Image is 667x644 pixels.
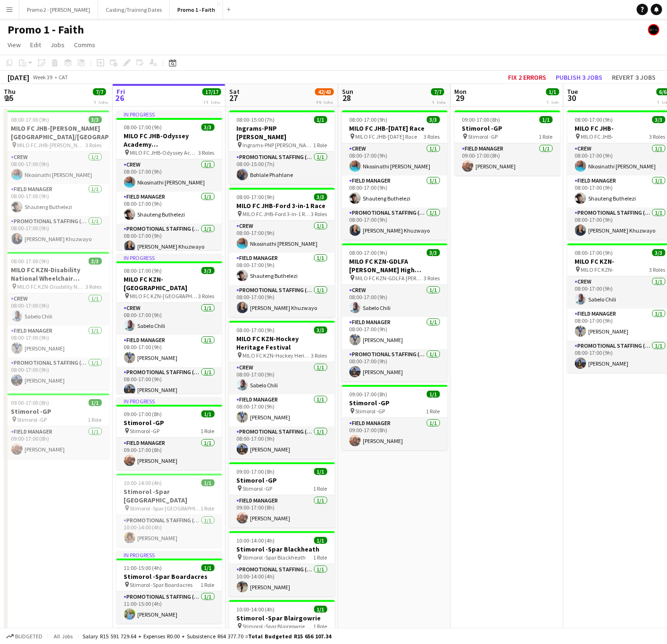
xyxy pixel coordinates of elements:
span: 3 Roles [424,275,440,282]
span: Stimorol -GP [17,416,47,423]
app-job-card: 10:00-14:00 (4h)1/1Stimorol -Spar Blackheath Stimorol -Spar Blackheath1 RolePromotional Staffing ... [229,531,335,596]
span: 3 Roles [424,133,440,140]
app-job-card: In progress08:00-17:00 (9h)3/3MILO FC KZN-[GEOGRAPHIC_DATA] MILO FC KZN-[GEOGRAPHIC_DATA]3 RolesC... [117,254,222,393]
span: 1 Role [426,408,440,415]
span: 11:00-15:00 (4h) [124,564,162,571]
span: MILO FC JHB-Odyssey Academy [GEOGRAPHIC_DATA]/[GEOGRAPHIC_DATA][PERSON_NAME] Fun Day [130,149,199,156]
app-card-role: Crew1/108:00-17:00 (9h)Nkosinathi [PERSON_NAME] [342,143,448,176]
span: 1/1 [314,116,327,123]
span: View [8,41,21,49]
span: MILO FC KZN-Hockey Heritage Festival [243,352,311,359]
app-job-card: 08:00-17:00 (9h)3/3MILO FC JHB-[PERSON_NAME][GEOGRAPHIC_DATA]/[GEOGRAPHIC_DATA] MILO FC JHB-[PERS... [4,110,109,248]
span: MILO FC KZN-[GEOGRAPHIC_DATA] [130,293,199,300]
div: 39 Jobs [316,96,333,103]
span: 1/1 [201,410,215,418]
span: 3 Roles [311,210,327,217]
span: 08:00-15:00 (7h) [237,116,275,123]
span: 3/3 [652,116,666,123]
span: 1 Role [201,427,215,435]
app-card-role: Crew1/108:00-17:00 (9h)Nkosinathi [PERSON_NAME] [117,159,222,192]
span: 3/3 [89,116,102,123]
app-card-role: Crew1/108:00-17:00 (9h)Sabelo Chili [4,293,109,326]
span: 10:00-14:00 (4h) [124,479,162,486]
span: 1/1 [201,479,215,486]
span: Stimorol -GP [468,133,498,140]
app-card-role: Promotional Staffing (Brand Ambassadors)1/108:00-17:00 (9h)[PERSON_NAME] [229,427,335,459]
app-card-role: Promotional Staffing (Brand Ambassadors)1/110:00-14:00 (4h)[PERSON_NAME] [229,564,335,596]
span: 09:00-17:00 (8h) [462,116,500,123]
span: 3 Roles [199,149,215,156]
app-job-card: In progress09:00-17:00 (8h)1/1Stimorol -GP Stimorol -GP1 RoleField Manager1/109:00-17:00 (8h)[PER... [117,397,222,470]
div: 3 Jobs [93,96,108,103]
button: Promo 1 - Faith [170,0,223,19]
span: 3 Roles [86,283,102,290]
app-job-card: 08:00-15:00 (7h)1/1Ingrams-PNP [PERSON_NAME] Ingrams-PNP [PERSON_NAME]1 RolePromotional Staffing ... [229,110,335,184]
span: MILO FC JHB- [581,133,614,140]
span: 3/3 [427,116,440,123]
span: 1/1 [314,606,327,613]
app-card-role: Promotional Staffing (Brand Ambassadors)1/110:00-14:00 (4h)[PERSON_NAME] [117,515,222,547]
app-job-card: 08:00-17:00 (9h)3/3MILO FC KZN-Hockey Heritage Festival MILO FC KZN-Hockey Heritage Festival3 Rol... [229,321,335,459]
app-card-role: Crew1/108:00-17:00 (9h)Nkosinathi [PERSON_NAME] [229,221,335,253]
span: 25 [2,92,16,103]
app-card-role: Crew1/108:00-17:00 (9h)Sabelo Chili [117,303,222,335]
app-card-role: Promotional Staffing (Brand Ambassadors)1/108:00-17:00 (9h)[PERSON_NAME] Khuzwayo [4,216,109,248]
span: 08:00-17:00 (9h) [124,124,162,131]
app-job-card: 08:00-17:00 (9h)3/3MILO FC KZN-GDLFA [PERSON_NAME] High Sportsfield MILO FC KZN-GDLFA [PERSON_NAM... [342,243,448,381]
div: In progress08:00-17:00 (9h)3/3MILO FC JHB-Odyssey Academy [GEOGRAPHIC_DATA]/[GEOGRAPHIC_DATA][PER... [117,110,222,250]
h3: Stimorol -GP [4,407,109,416]
app-job-card: 09:00-17:00 (8h)1/1Stimorol -GP Stimorol -GP1 RoleField Manager1/109:00-17:00 (8h)[PERSON_NAME] [4,393,109,459]
app-card-role: Field Manager1/108:00-17:00 (9h)Shauteng Buthelezi [4,184,109,216]
span: Budgeted [15,633,42,640]
span: 3 Roles [199,293,215,300]
span: 08:00-17:00 (9h) [11,116,50,123]
span: 1 Role [314,554,327,561]
app-job-card: 08:00-17:00 (9h)3/3MILO FC JHB-Ford 3-in-1 Race MILO FC JHB-Ford 3-in-1 Race3 RolesCrew1/108:00-1... [229,188,335,317]
span: 3/3 [314,326,327,334]
app-job-card: 08:00-17:00 (9h)3/3MILO FC JHB-[DATE] Race MILO FC JHB-[DATE] Race3 RolesCrew1/108:00-17:00 (9h)N... [342,110,448,240]
h3: Stimorol -GP [455,124,560,133]
span: 08:00-17:00 (9h) [124,267,162,274]
span: 1 Role [314,623,327,630]
h3: Stimorol -GP [342,399,448,407]
span: 1/1 [314,468,327,475]
app-card-role: Promotional Staffing (Brand Ambassadors)1/108:00-17:00 (9h)[PERSON_NAME] [342,349,448,381]
h3: Stimorol -GP [117,418,222,427]
span: Stimorol -Spar Blackheath [243,554,306,561]
app-card-role: Promotional Staffing (Brand Ambassadors)1/111:00-15:00 (4h)[PERSON_NAME] [117,592,222,624]
span: 10:00-14:00 (4h) [237,606,275,613]
app-card-role: Field Manager1/108:00-17:00 (9h)Shauteng Buthelezi [117,192,222,224]
h3: MILO FC KZN-Disability National Wheelchair Basketball [4,266,109,283]
span: 3 Roles [86,142,102,149]
app-job-card: In progress11:00-15:00 (4h)1/1Stimorol -Spar Boardacres Stimorol -Spar Boardacres1 RolePromotiona... [117,551,222,624]
button: Budgeted [5,631,44,642]
span: 42/43 [315,88,334,95]
span: 1 Role [539,133,553,140]
span: 1 Role [314,485,327,492]
h3: MILO FC KZN-[GEOGRAPHIC_DATA] [117,275,222,292]
span: 1 Role [88,416,102,423]
button: Revert 3 jobs [608,71,659,84]
app-card-role: Field Manager1/108:00-17:00 (9h)[PERSON_NAME] [4,326,109,358]
span: 1/1 [546,88,559,95]
span: 7/7 [431,88,444,95]
span: Total Budgeted R15 656 107.34 [248,633,331,640]
span: Sat [229,87,240,96]
span: Stimorol -Spar Boardacres [130,581,193,588]
span: 27 [228,92,240,103]
a: Jobs [47,39,68,51]
div: In progress [117,254,222,261]
div: 08:00-17:00 (9h)3/3MILO FC KZN-Disability National Wheelchair Basketball MILO FC KZN-Disability N... [4,252,109,390]
span: 08:00-17:00 (9h) [11,258,50,265]
span: Fri [117,87,125,96]
app-job-card: 09:00-17:00 (8h)1/1Stimorol -GP Stimorol -GP1 RoleField Manager1/109:00-17:00 (8h)[PERSON_NAME] [229,462,335,527]
span: Jobs [50,41,65,49]
h3: Stimorol -Spar [GEOGRAPHIC_DATA] [117,487,222,504]
app-card-role: Promotional Staffing (Brand Ambassadors)1/108:00-17:00 (9h)[PERSON_NAME] Khuzwayo [229,285,335,317]
div: 3 Jobs [432,96,446,103]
